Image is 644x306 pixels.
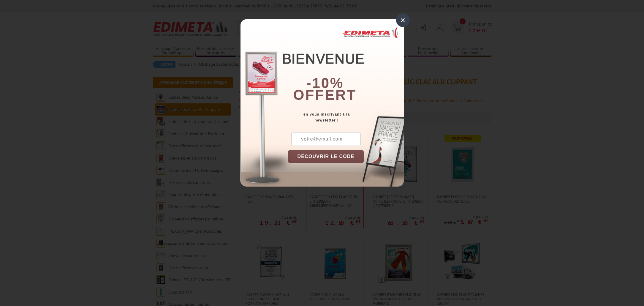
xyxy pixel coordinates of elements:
div: × [396,13,410,27]
div: en vous inscrivant à la newsletter ! [288,111,404,123]
button: DÉCOUVRIR LE CODE [288,150,364,163]
input: votre@email.com [291,132,361,146]
b: -10% [306,75,344,91]
font: offert [293,87,357,103]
